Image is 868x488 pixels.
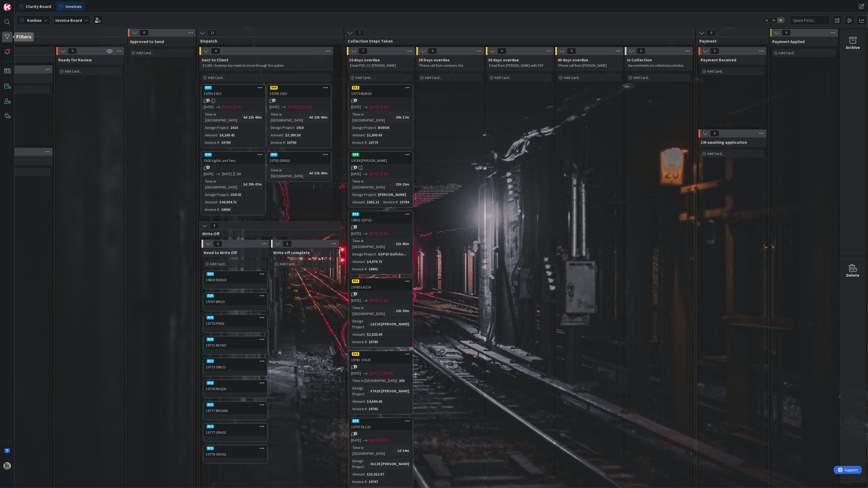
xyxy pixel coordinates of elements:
span: : [365,199,365,205]
span: [DATE] [351,437,361,443]
span: 0 [68,48,77,54]
div: 505 [268,152,330,157]
div: 504 [352,419,359,423]
div: 19797 DLC25 [350,423,412,430]
div: DLC25 [PERSON_NAME] [369,461,411,467]
div: Time in [GEOGRAPHIC_DATA] [351,445,395,456]
div: 23h [398,378,406,384]
span: 0 [636,48,645,54]
span: Add Card... [633,75,650,80]
input: Quick Filter... [790,15,830,25]
span: [DATE] [204,171,213,177]
div: [DATE] [384,371,394,376]
a: 51619776 REGEN [204,380,267,398]
div: 22h 20m [394,308,411,314]
div: Design Project [351,318,368,330]
div: 2W [384,104,389,110]
div: 51919770 PHI01 [204,315,267,327]
div: Time in [GEOGRAPHIC_DATA] [204,178,241,190]
div: 503 [352,212,359,216]
span: : [228,192,229,197]
span: 2x [770,18,777,23]
div: 50919784 [PERSON_NAME] [350,152,412,164]
a: Invoices [56,2,85,11]
div: Time in [GEOGRAPHIC_DATA] [351,178,394,190]
div: 19793 GRA02 [268,157,330,164]
div: 506 [268,85,330,90]
div: Amount [351,132,365,138]
div: 19801 GSP23 [350,217,412,224]
div: 2W [384,298,389,303]
div: 511 [352,279,359,283]
div: 19778 GRA02 [204,451,267,458]
div: 19797 [367,479,379,485]
span: Add Card... [564,75,581,80]
div: 19777 BROWN [204,407,267,414]
div: 503 [350,212,412,217]
div: 19789 1910 [202,90,265,97]
span: [DATE] [369,437,379,443]
div: Time in [GEOGRAPHIC_DATA] [351,238,394,250]
span: : [368,321,369,327]
span: : [365,132,365,138]
div: Invoice # [351,479,367,485]
span: : [395,448,396,453]
div: 51219779 BURSK [350,85,412,97]
span: [DATE] [369,231,379,236]
div: 512 [350,85,412,90]
div: 4d 22h 48m [242,114,263,120]
span: 10 days overdue [349,57,380,62]
span: 1 [206,166,210,169]
div: Invoice # [204,140,219,145]
div: 518 [204,337,267,342]
div: 512 [352,86,359,90]
div: Time in [GEOGRAPHIC_DATA] [269,167,307,179]
div: 502 [207,272,214,276]
div: $6,169.41 [218,132,236,138]
a: 50219803 EDW23 [204,271,267,289]
span: : [398,199,398,205]
div: 505 [270,153,278,157]
div: 19790 [286,140,298,145]
div: 19776 REGEN [204,385,267,392]
span: 1 [206,99,210,102]
div: Amount [204,199,217,205]
div: [DATE] [302,104,312,110]
div: Amount [269,132,283,138]
span: [DATE] [369,298,379,303]
span: [DATE] [269,104,279,110]
span: [DATE] [351,371,361,376]
div: 2W [384,437,389,443]
span: Sent to Client [202,57,228,62]
div: 50719789 1910 [202,85,265,97]
span: : [367,406,367,412]
a: 51119780 LAZ24[DATE][DATE]2WTime in [GEOGRAPHIC_DATA]:22h 20mDesign Project:LAZ24 [PERSON_NAME]Am... [349,278,413,347]
span: 7 [355,30,364,36]
span: : [394,181,394,187]
div: Time in [GEOGRAPHIC_DATA] [351,305,394,317]
a: 51519777 BROWN [204,402,267,419]
div: Design Project [351,458,368,470]
span: [DATE] [222,104,232,110]
div: Invoice # [351,140,367,145]
div: Design Project [351,125,376,131]
div: 2W [384,231,389,236]
div: 51719773 SINCO [204,359,267,371]
div: Design Project [204,192,228,197]
span: [DATE] [288,104,298,110]
div: Invoice # [269,140,285,145]
span: : [294,125,295,131]
div: 19780 LAZ24 [350,284,412,291]
div: 530 [202,152,265,157]
span: 0 [782,30,791,36]
div: 19770 PHI01 [204,320,267,327]
span: Payment [699,38,762,44]
span: 3x [777,18,784,23]
div: Time in [GEOGRAPHIC_DATA] [351,111,394,123]
a: 52019767 BRI23 [204,293,267,310]
span: 0 [707,30,716,36]
span: Payment Applied [772,39,805,44]
h5: Filters [16,35,32,40]
p: $7,000 / business day needs to move through this system. [203,64,330,68]
div: Design Project [351,251,376,257]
